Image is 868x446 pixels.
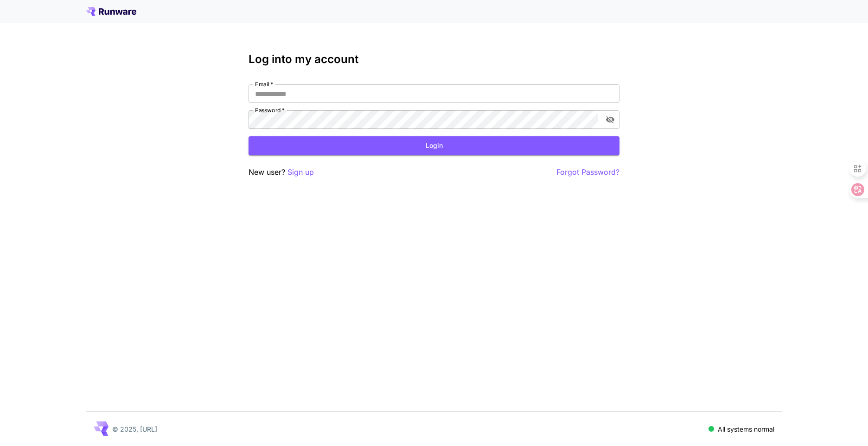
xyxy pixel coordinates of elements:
[287,166,314,178] button: Sign up
[112,424,157,434] p: © 2025, [URL]
[556,166,619,178] button: Forgot Password?
[255,106,285,114] label: Password
[602,111,619,128] button: toggle password visibility
[249,166,314,178] p: New user?
[718,424,774,434] p: All systems normal
[249,53,619,66] h3: Log into my account
[249,136,619,155] button: Login
[255,80,273,88] label: Email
